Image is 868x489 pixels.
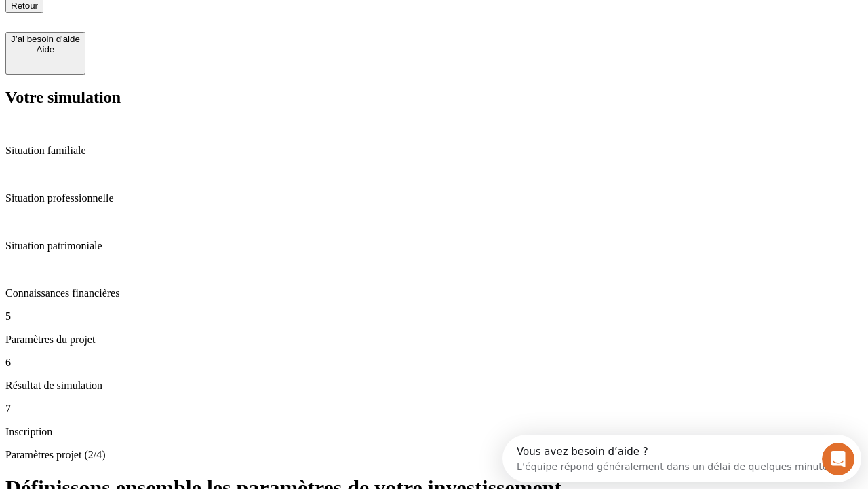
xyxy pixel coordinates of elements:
[5,192,863,204] p: Situation professionnelle
[5,145,863,157] p: Situation familiale
[5,357,863,369] p: 6
[11,34,80,44] div: J’ai besoin d'aide
[11,1,38,11] span: Retour
[822,443,854,475] iframe: Intercom live chat
[5,380,863,392] p: Résultat de simulation
[5,240,863,252] p: Situation patrimoniale
[5,287,863,300] p: Connaissances financières
[14,22,334,37] div: L’équipe répond généralement dans un délai de quelques minutes.
[11,44,80,54] div: Aide
[5,333,863,346] p: Paramètres du projet
[5,449,863,461] p: Paramètres projet (2/4)
[5,5,374,43] div: Ouvrir le Messenger Intercom
[5,310,863,323] p: 5
[5,88,863,107] h2: Votre simulation
[14,12,334,22] div: Vous avez besoin d’aide ?
[5,426,863,438] p: Inscription
[502,435,861,482] iframe: Intercom live chat discovery launcher
[5,403,863,415] p: 7
[5,32,85,75] button: J’ai besoin d'aideAide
